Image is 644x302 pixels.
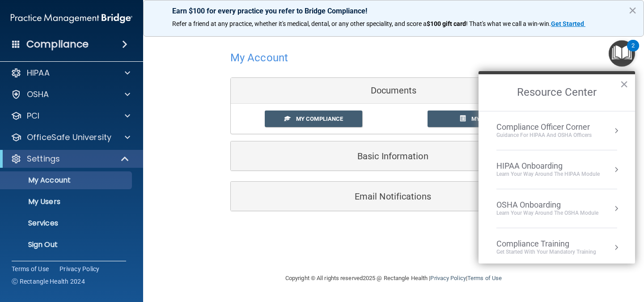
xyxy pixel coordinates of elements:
[172,20,427,27] span: Refer a friend at any practice, whether it's medical, dental, or any other speciality, and score a
[237,191,522,201] h5: Email Notifications
[11,68,130,78] a: HIPAA
[467,275,502,281] a: Terms of Use
[11,111,130,121] a: PCI
[496,132,592,139] div: Guidance for HIPAA and OSHA Officers
[631,46,635,57] div: 2
[27,153,60,164] p: Settings
[59,264,100,273] a: Privacy Policy
[230,264,557,293] div: Copyright © All rights reserved 2025 @ Rectangle Health | |
[12,277,85,286] span: Ⓒ Rectangle Health 2024
[496,122,592,132] div: Compliance Officer Corner
[620,77,628,91] button: Close
[6,240,128,249] p: Sign Out
[496,170,600,178] div: Learn Your Way around the HIPAA module
[237,186,550,206] a: Email Notifications
[11,153,130,164] a: Settings
[27,111,39,121] p: PCI
[496,209,598,217] div: Learn your way around the OSHA module
[466,20,551,27] span: ! That's what we call a win-win.
[471,115,493,122] span: My BAA
[496,200,598,210] div: OSHA Onboarding
[496,161,600,171] div: HIPAA Onboarding
[27,89,49,100] p: OSHA
[427,20,466,27] strong: $100 gift card
[27,132,111,143] p: OfficeSafe University
[479,74,635,111] h2: Resource Center
[12,264,49,273] a: Terms of Use
[479,71,635,264] div: Resource Center
[237,146,550,166] a: Basic Information
[496,239,596,249] div: Compliance Training
[430,275,466,281] a: Privacy Policy
[230,52,288,64] h4: My Account
[609,40,635,67] button: Open Resource Center, 2 new notifications
[26,38,89,51] h4: Compliance
[237,151,522,161] h5: Basic Information
[231,78,556,104] div: Documents
[551,20,584,27] strong: Get Started
[11,132,130,143] a: OfficeSafe University
[551,20,585,27] a: Get Started
[628,3,637,17] button: Close
[11,89,130,100] a: OSHA
[296,115,343,122] span: My Compliance
[11,9,132,27] img: PMB logo
[6,176,128,185] p: My Account
[27,68,50,78] p: HIPAA
[496,248,596,256] div: Get Started with your mandatory training
[6,197,128,206] p: My Users
[6,219,128,228] p: Services
[172,7,615,15] p: Earn $100 for every practice you refer to Bridge Compliance!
